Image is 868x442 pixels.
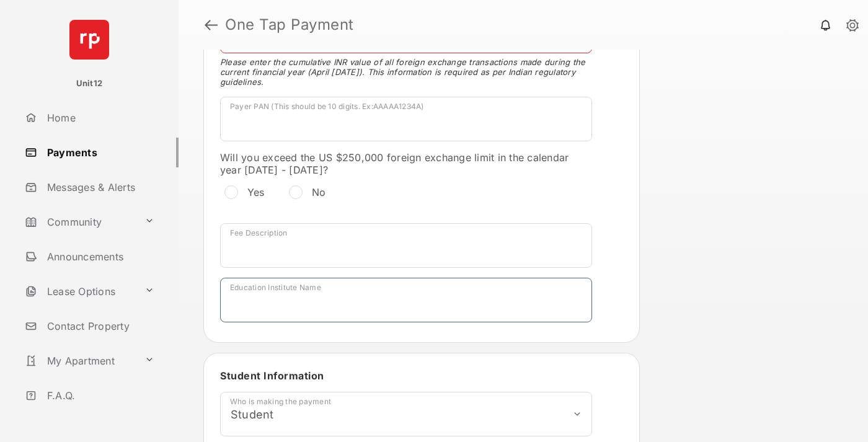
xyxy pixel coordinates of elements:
[220,57,592,87] span: Please enter the cumulative INR value of all foreign exchange transactions made during the curren...
[20,276,139,306] a: Lease Options
[20,311,179,341] a: Contact Property
[220,151,592,176] label: Will you exceed the US $250,000 foreign exchange limit in the calendar year [DATE] - [DATE]?
[20,207,139,237] a: Community
[225,17,354,32] strong: One Tap Payment
[20,138,179,167] a: Payments
[76,77,103,90] p: Unit12
[20,172,179,202] a: Messages & Alerts
[20,242,179,272] a: Announcements
[20,103,179,133] a: Home
[20,381,179,410] a: F.A.Q.
[247,186,265,198] label: Yes
[220,369,324,382] span: Student Information
[69,20,109,60] img: svg+xml;base64,PHN2ZyB4bWxucz0iaHR0cDovL3d3dy53My5vcmcvMjAwMC9zdmciIHdpZHRoPSI2NCIgaGVpZ2h0PSI2NC...
[20,346,139,376] a: My Apartment
[312,186,326,198] label: No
